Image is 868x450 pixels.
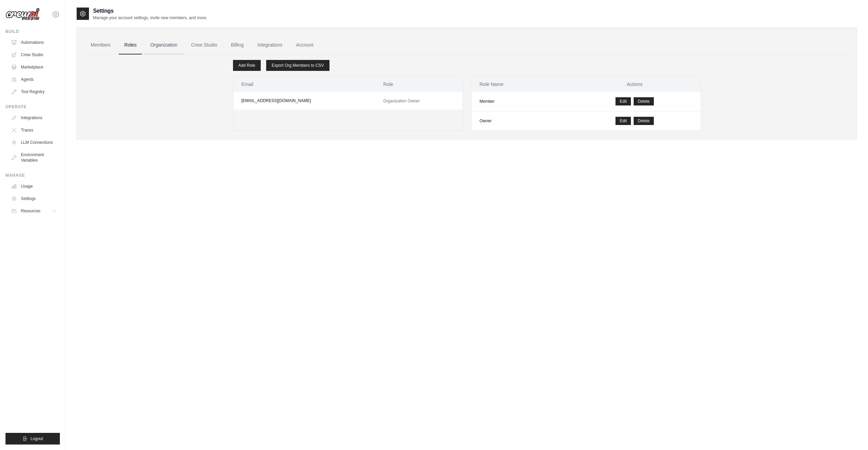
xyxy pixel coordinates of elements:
td: Owner [471,111,569,131]
th: Role [375,77,462,92]
img: Logo [5,8,40,21]
button: Logout [5,433,60,445]
a: Settings [8,193,60,204]
a: Edit [616,117,631,125]
a: Environment Variables [8,149,60,166]
a: Billing [225,36,249,54]
a: Edit [616,97,631,105]
td: [EMAIL_ADDRESS][DOMAIN_NAME] [233,92,375,110]
span: Resources [21,208,40,214]
a: Crew Studio [186,36,223,54]
span: Logout [30,436,43,441]
th: Email [233,77,375,92]
a: Integrations [252,36,288,54]
a: Account [290,36,319,54]
a: Integrations [8,112,60,123]
div: Operate [5,104,60,110]
a: Export Org Members to CSV [266,60,329,71]
button: Delete [634,97,654,105]
td: Member [471,92,569,111]
th: Role Name [471,77,569,92]
p: Manage your account settings, invite new members, and more. [93,15,207,21]
button: Delete [634,117,654,125]
div: Manage [5,173,60,178]
a: Usage [8,181,60,192]
span: Organization Owner [383,99,420,103]
div: Build [5,29,60,34]
a: LLM Connections [8,137,60,148]
h2: Settings [93,7,207,15]
a: Traces [8,125,60,136]
a: Roles [119,36,142,54]
a: Members [85,36,116,54]
a: Add Role [233,60,261,71]
a: Organization [145,36,183,54]
a: Tool Registry [8,86,60,97]
th: Actions [569,77,701,92]
a: Marketplace [8,62,60,73]
a: Automations [8,37,60,48]
button: Resources [8,205,60,216]
a: Agents [8,74,60,85]
a: Crew Studio [8,49,60,60]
